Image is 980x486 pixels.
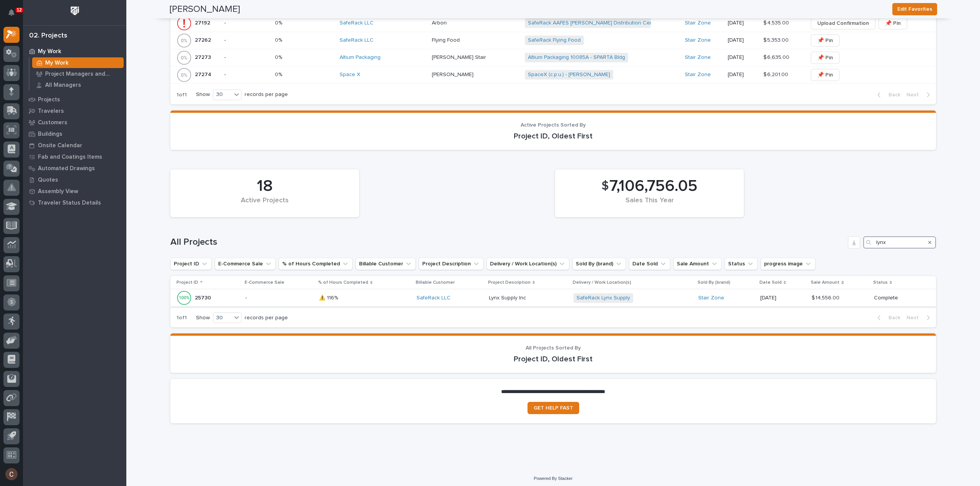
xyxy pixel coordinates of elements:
p: Travelers [38,108,64,115]
p: 1 of 1 [170,309,193,327]
span: 📌 Pin [885,19,901,28]
p: 0% [275,18,284,26]
a: Stair Zone [685,72,711,78]
a: Buildings [23,128,126,140]
a: Traveler Status Details [23,197,126,208]
h1: All Projects [170,237,845,248]
a: SafeRack LLC [340,20,374,26]
p: Project Description [488,278,531,287]
span: Next [906,91,923,98]
p: Automated Drawings [38,165,95,172]
a: Altium Packaging 10085A - SPARTA Bldg [528,54,625,61]
p: $ 6,635.00 [763,53,791,61]
a: SafeRack Flying Food [528,37,581,44]
a: Quotes [23,174,126,185]
p: 27192 [195,18,212,26]
button: Sold By (brand) [572,258,626,270]
p: 0% [275,53,284,61]
p: Show [196,315,210,321]
span: $ [601,179,609,193]
button: % of Hours Completed [279,258,353,270]
p: Arbon [432,18,448,26]
p: Assembly View [38,188,78,195]
p: Flying Food [432,36,461,44]
p: Project ID, Oldest First [180,132,927,141]
button: Next [903,314,936,321]
span: All Projects Sorted By [526,345,581,351]
p: 27274 [195,70,213,78]
p: Fab and Coatings Items [38,154,102,161]
p: [DATE] [728,37,757,44]
a: My Work [29,57,126,68]
a: Customers [23,117,126,128]
a: Stair Zone [698,295,724,301]
a: SpaceX (c.p.u.) - [PERSON_NAME] [528,72,610,78]
p: $ 6,201.00 [763,70,790,78]
div: Notifications12 [10,9,20,21]
p: Quotes [38,177,58,184]
tr: 2719227192 -0%0% SafeRack LLC ArbonArbon SafeRack AAFES [PERSON_NAME] Distribution Center Stair Z... [170,15,936,32]
p: Traveler Status Details [38,200,101,206]
p: - [224,20,269,26]
p: [PERSON_NAME] Stair [432,53,488,61]
button: progress image [761,258,815,270]
p: - [224,72,269,78]
span: 📌 Pin [817,36,833,45]
button: Sale Amount [673,258,722,270]
button: 📌 Pin [879,17,907,29]
p: Date Sold [759,278,782,287]
span: Back [884,314,900,321]
p: [DATE] [728,20,757,26]
button: Back [871,314,903,321]
div: 18 [183,177,346,196]
p: $ 4,535.00 [763,18,791,26]
span: Back [884,91,900,98]
div: 30 [213,91,232,99]
tr: 2727327273 -0%0% Altium Packaging [PERSON_NAME] Stair[PERSON_NAME] Stair Altium Packaging 10085A ... [170,49,936,66]
a: Project Managers and Engineers [29,68,126,79]
a: GET HELP FAST [528,402,579,414]
p: ⚠️ 116% [319,293,340,301]
img: Workspace Logo [68,4,82,18]
div: Active Projects [183,197,346,213]
p: Customers [38,119,67,126]
p: - [224,54,269,61]
tr: 2573025730 -⚠️ 116%⚠️ 116% SafeRack LLC Lynx Supply IncLynx Supply Inc SafeRack Lynx Supply Stair... [170,289,936,307]
button: E-Commerce Sale [215,258,276,270]
h2: [PERSON_NAME] [170,4,240,15]
button: Edit Favorites [892,3,937,15]
span: Active Projects Sorted By [521,122,586,128]
button: Status [725,258,758,270]
p: - [224,37,269,44]
tr: 2727427274 -0%0% Space X [PERSON_NAME][PERSON_NAME] SpaceX (c.p.u.) - [PERSON_NAME] Stair Zone [D... [170,66,936,83]
p: 1 of 1 [170,86,193,104]
p: Show [196,91,210,98]
span: Edit Favorites [897,5,932,14]
p: Sold By (brand) [697,278,730,287]
span: 📌 Pin [817,70,833,80]
p: [DATE] [728,72,757,78]
span: 📌 Pin [817,53,833,62]
p: 27273 [195,53,212,61]
button: Delivery / Work Location(s) [487,258,569,270]
p: records per page [245,91,288,98]
p: 0% [275,70,284,78]
p: Sale Amount [811,278,840,287]
a: Space X [340,72,360,78]
button: Upload Confirmation [811,17,875,29]
a: Automated Drawings [23,163,126,174]
button: 📌 Pin [811,69,840,81]
p: Billable Customer [416,278,455,287]
a: Onsite Calendar [23,140,126,151]
span: GET HELP FAST [534,405,573,411]
a: Stair Zone [685,37,711,44]
a: All Managers [29,80,126,90]
button: Next [903,91,936,98]
a: SafeRack Lynx Supply [577,295,630,301]
tr: 2726227262 -0%0% SafeRack LLC Flying FoodFlying Food SafeRack Flying Food Stair Zone [DATE]$ 5,35... [170,32,936,49]
span: Next [906,314,923,321]
p: Project ID [176,278,198,287]
p: Project ID, Oldest First [180,354,927,364]
a: SafeRack AAFES [PERSON_NAME] Distribution Center [528,20,660,26]
p: [DATE] [728,54,757,61]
